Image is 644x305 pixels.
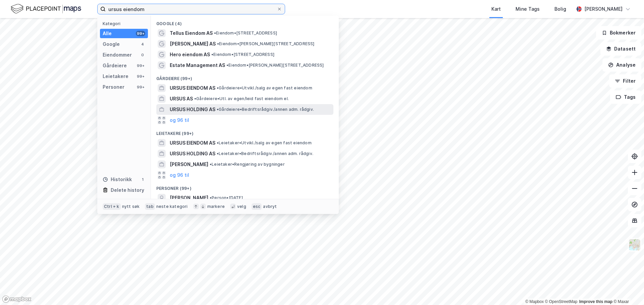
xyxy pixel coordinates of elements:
[226,63,324,68] span: Eiendom • [PERSON_NAME][STREET_ADDRESS]
[210,162,285,167] span: Leietaker • Rengjøring av bygninger
[170,95,193,103] span: URSUS AS
[103,29,112,37] div: Alle
[214,30,216,35] span: •
[545,299,578,304] a: OpenStreetMap
[103,21,148,26] div: Kategori
[579,299,612,304] a: Improve this map
[194,96,289,101] span: Gårdeiere • Utl. av egen/leid fast eiendom el.
[211,52,274,57] span: Eiendom • [STREET_ADDRESS]
[151,126,339,138] div: Leietakere (99+)
[2,295,32,303] a: Mapbox homepage
[217,85,219,90] span: •
[263,204,277,209] div: avbryt
[122,204,140,209] div: nytt søk
[609,74,641,88] button: Filter
[600,42,641,56] button: Datasett
[170,150,215,158] span: URSUS HOLDING AS
[170,40,216,48] span: [PERSON_NAME] AS
[194,96,196,101] span: •
[140,177,145,182] div: 1
[217,41,315,47] span: Eiendom • [PERSON_NAME][STREET_ADDRESS]
[106,4,277,14] input: Søk på adresse, matrikkel, gårdeiere, leietakere eller personer
[145,203,155,210] div: tab
[210,195,212,200] span: •
[136,31,145,36] div: 99+
[211,52,213,57] span: •
[136,84,145,90] div: 99+
[596,26,641,40] button: Bokmerker
[103,62,127,70] div: Gårdeiere
[103,175,132,183] div: Historikk
[136,74,145,79] div: 99+
[214,30,277,36] span: Eiendom • [STREET_ADDRESS]
[525,299,544,304] a: Mapbox
[151,180,339,193] div: Personer (99+)
[170,160,208,168] span: [PERSON_NAME]
[156,204,188,209] div: neste kategori
[217,107,314,112] span: Gårdeiere • Bedriftsrådgiv./annen adm. rådgiv.
[103,40,120,48] div: Google
[103,72,128,80] div: Leietakere
[226,63,228,68] span: •
[491,5,501,13] div: Kart
[111,186,144,194] div: Delete history
[217,140,219,145] span: •
[610,90,641,104] button: Tags
[170,84,215,92] span: URSUS EIENDOM AS
[217,151,219,156] span: •
[103,51,132,59] div: Eiendommer
[252,203,262,210] div: esc
[554,5,566,13] div: Bolig
[584,5,623,13] div: [PERSON_NAME]
[136,63,145,68] div: 99+
[170,61,225,69] span: Estate Management AS
[516,5,540,13] div: Mine Tags
[11,3,81,15] img: logo.f888ab2527a4732fd821a326f86c7f29.svg
[170,171,189,179] button: og 96 til
[170,105,215,113] span: URSUS HOLDING AS
[217,151,313,156] span: Leietaker • Bedriftsrådgiv./annen adm. rådgiv.
[103,203,121,210] div: Ctrl + k
[207,204,225,209] div: markere
[602,58,641,72] button: Analyse
[610,273,644,305] iframe: Chat Widget
[140,42,145,47] div: 4
[170,51,210,59] span: Hero eiendom AS
[170,194,208,202] span: [PERSON_NAME]
[628,238,641,251] img: Z
[217,107,219,112] span: •
[151,16,339,28] div: Google (4)
[237,204,246,209] div: velg
[170,139,215,147] span: URSUS EIENDOM AS
[170,29,213,37] span: Tellus Eiendom AS
[151,71,339,83] div: Gårdeiere (99+)
[103,83,124,91] div: Personer
[217,85,312,91] span: Gårdeiere • Utvikl./salg av egen fast eiendom
[217,41,219,46] span: •
[210,195,243,201] span: Person • [DATE]
[140,52,145,58] div: 0
[170,116,189,124] button: og 96 til
[217,140,312,146] span: Leietaker • Utvikl./salg av egen fast eiendom
[210,162,212,167] span: •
